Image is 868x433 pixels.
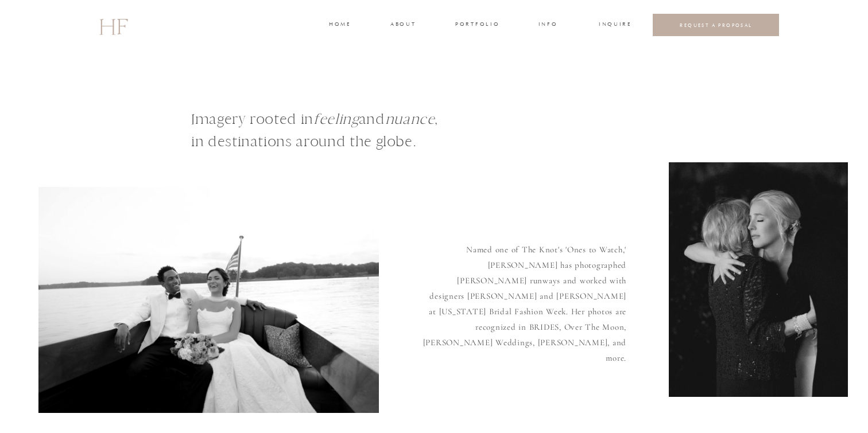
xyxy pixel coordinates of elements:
[390,20,414,30] a: about
[455,20,498,30] a: portfolio
[329,20,350,30] a: home
[99,9,127,42] a: HF
[191,108,501,169] h1: Imagery rooted in and , in destinations around the globe.
[385,110,435,128] i: nuance
[313,110,359,128] i: feeling
[599,20,630,30] a: INQUIRE
[422,242,626,360] p: Named one of The Knot's 'Ones to Watch,' [PERSON_NAME] has photographed [PERSON_NAME] runways and...
[537,20,559,30] a: INFO
[662,22,770,28] a: REQUEST A PROPOSAL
